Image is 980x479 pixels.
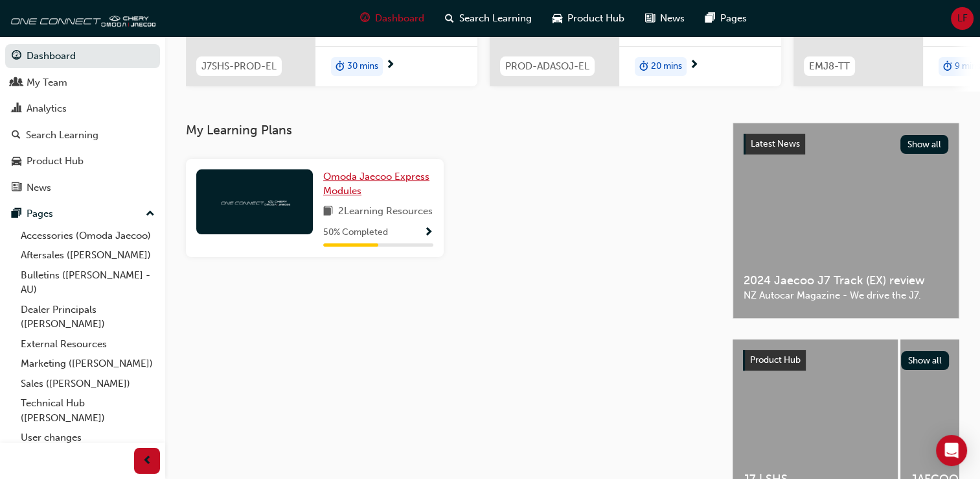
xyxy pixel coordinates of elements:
a: Product HubShow all [743,350,949,371]
span: up-icon [146,206,155,223]
span: news-icon [12,182,21,194]
span: car-icon [12,156,21,167]
span: 50 % Completed [323,225,388,240]
span: duration-icon [943,58,952,75]
span: prev-icon [142,453,152,469]
span: guage-icon [12,51,21,62]
span: duration-icon [336,58,345,75]
span: EMJ8-TT [809,59,850,74]
span: book-icon [323,204,333,220]
div: Open Intercom Messenger [936,435,967,466]
span: J7SHS-PROD-EL [201,59,277,74]
div: Search Learning [26,128,98,143]
button: DashboardMy TeamAnalyticsSearch LearningProduct HubNews [5,42,160,202]
a: pages-iconPages [695,5,757,32]
div: Analytics [27,101,67,116]
button: Show all [901,351,950,370]
span: LF [957,11,968,26]
span: 30 mins [347,59,378,74]
a: News [5,176,160,200]
button: Pages [5,202,160,226]
span: car-icon [553,10,562,27]
span: Omoda Jaecoo Express Modules [323,171,429,197]
span: Product Hub [750,354,801,365]
div: Product Hub [27,154,84,169]
span: chart-icon [12,103,21,115]
a: Search Learning [5,123,160,147]
a: search-iconSearch Learning [435,5,542,32]
a: My Team [5,71,160,95]
a: Technical Hub ([PERSON_NAME]) [16,393,160,428]
span: 2 Learning Resources [338,204,433,220]
span: NZ Autocar Magazine - We drive the J7. [744,288,948,303]
span: next-icon [385,60,395,71]
a: news-iconNews [635,5,695,32]
a: Latest NewsShow all [744,134,948,154]
span: search-icon [12,130,21,141]
span: duration-icon [639,58,648,75]
a: Omoda Jaecoo Express Modules [323,169,433,199]
a: Latest NewsShow all2024 Jaecoo J7 Track (EX) reviewNZ Autocar Magazine - We drive the J7. [733,123,959,319]
a: Product Hub [5,149,160,173]
h3: My Learning Plans [186,123,712,138]
button: Show all [900,135,949,154]
a: Analytics [5,97,160,121]
a: Aftersales ([PERSON_NAME]) [16,245,160,265]
div: My Team [27,75,67,90]
span: pages-icon [12,208,21,220]
a: Sales ([PERSON_NAME]) [16,374,160,394]
a: User changes [16,428,160,448]
a: Marketing ([PERSON_NAME]) [16,354,160,374]
button: Show Progress [424,225,433,241]
span: News [660,11,685,26]
img: oneconnect [6,5,155,31]
span: Search Learning [459,11,532,26]
span: pages-icon [705,10,715,27]
span: Pages [720,11,747,26]
span: guage-icon [360,10,370,27]
img: oneconnect [219,195,290,208]
span: Show Progress [424,227,433,239]
a: Accessories (Omoda Jaecoo) [16,226,160,246]
a: car-iconProduct Hub [542,5,635,32]
a: Dashboard [5,44,160,68]
span: PROD-ADASOJ-EL [505,59,589,74]
a: Dealer Principals ([PERSON_NAME]) [16,300,160,334]
span: 20 mins [651,59,682,74]
span: people-icon [12,77,21,89]
span: search-icon [445,10,454,27]
span: Dashboard [375,11,424,26]
span: news-icon [645,10,655,27]
a: Bulletins ([PERSON_NAME] - AU) [16,265,160,300]
a: External Resources [16,334,160,354]
span: Product Hub [567,11,624,26]
button: LF [951,7,974,30]
span: 2024 Jaecoo J7 Track (EX) review [744,273,948,288]
span: next-icon [689,60,699,71]
span: Latest News [751,138,800,149]
div: Pages [27,206,53,221]
div: News [27,180,51,195]
a: guage-iconDashboard [350,5,435,32]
